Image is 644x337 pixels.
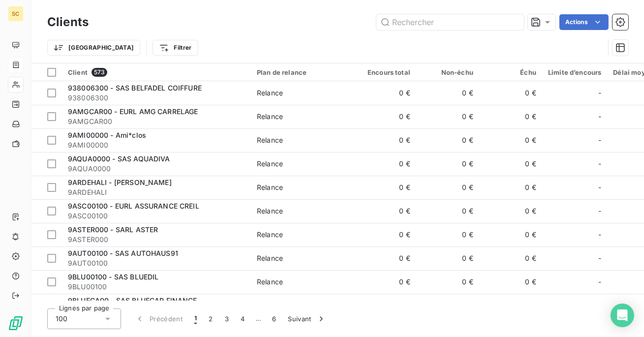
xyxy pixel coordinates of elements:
[559,14,609,30] button: Actions
[416,270,479,294] td: 0 €
[376,14,524,30] input: Rechercher
[250,311,266,327] span: …
[353,199,416,223] td: 0 €
[485,68,536,76] div: Échu
[479,270,542,294] td: 0 €
[68,249,178,257] span: 9AUT00100 - SAS AUTOHAUS91
[68,107,198,116] span: 9AMGCAR00 - EURL AMG CARRELAGE
[129,308,188,329] button: Précédent
[47,40,140,56] button: [GEOGRAPHIC_DATA]
[598,206,601,216] span: -
[68,84,202,92] span: 938006300 - SAS BELFADEL COIFFURE
[353,223,416,246] td: 0 €
[257,277,283,287] div: Relance
[598,159,601,169] span: -
[353,176,416,199] td: 0 €
[479,152,542,176] td: 0 €
[416,128,479,152] td: 0 €
[353,105,416,128] td: 0 €
[68,178,172,186] span: 9ARDEHALI - [PERSON_NAME]
[68,164,245,174] span: 9AQUA0000
[153,40,198,56] button: Filtrer
[68,131,146,139] span: 9AMI00000 - Ami*clos
[203,308,218,329] button: 2
[548,68,601,76] div: Limite d’encours
[194,314,197,324] span: 1
[353,81,416,105] td: 0 €
[257,183,283,192] div: Relance
[353,128,416,152] td: 0 €
[92,68,107,77] span: 573
[68,187,245,197] span: 9ARDEHALI
[353,152,416,176] td: 0 €
[598,112,601,122] span: -
[353,246,416,270] td: 0 €
[68,296,197,305] span: 9BLUECA00 - SAS BLUECAP FINANCE
[47,13,89,31] h3: Clients
[257,253,283,263] div: Relance
[257,88,283,98] div: Relance
[68,140,245,150] span: 9AMI00000
[416,294,479,317] td: 0 €
[68,225,158,234] span: 9ASTER000 - SARL ASTER
[8,315,24,331] img: Logo LeanPay
[479,176,542,199] td: 0 €
[479,294,542,317] td: 0 €
[68,154,170,163] span: 9AQUA0000 - SAS AQUADIVA
[353,294,416,317] td: 0 €
[235,308,250,329] button: 4
[68,282,245,292] span: 9BLU00100
[422,68,473,76] div: Non-échu
[56,314,67,324] span: 100
[611,304,634,327] div: Open Intercom Messenger
[68,273,158,281] span: 9BLU00100 - SAS BLUEDIL
[282,308,332,329] button: Suivant
[479,105,542,128] td: 0 €
[598,183,601,192] span: -
[68,211,245,221] span: 9ASC00100
[416,246,479,270] td: 0 €
[68,68,88,76] span: Client
[257,206,283,216] div: Relance
[479,246,542,270] td: 0 €
[188,308,203,329] button: 1
[416,176,479,199] td: 0 €
[8,6,24,22] div: SC
[68,117,245,126] span: 9AMGCAR00
[257,112,283,122] div: Relance
[598,135,601,145] span: -
[353,270,416,294] td: 0 €
[479,81,542,105] td: 0 €
[219,308,235,329] button: 3
[416,105,479,128] td: 0 €
[479,199,542,223] td: 0 €
[479,223,542,246] td: 0 €
[68,202,199,210] span: 9ASC00100 - EURL ASSURANCE CREIL
[68,235,245,245] span: 9ASTER000
[68,258,245,268] span: 9AUT00100
[257,159,283,169] div: Relance
[598,253,601,263] span: -
[68,93,245,103] span: 938006300
[266,308,282,329] button: 6
[598,277,601,287] span: -
[416,81,479,105] td: 0 €
[598,88,601,98] span: -
[359,68,410,76] div: Encours total
[257,68,347,76] div: Plan de relance
[257,135,283,145] div: Relance
[598,230,601,240] span: -
[479,128,542,152] td: 0 €
[257,230,283,240] div: Relance
[416,152,479,176] td: 0 €
[416,199,479,223] td: 0 €
[416,223,479,246] td: 0 €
